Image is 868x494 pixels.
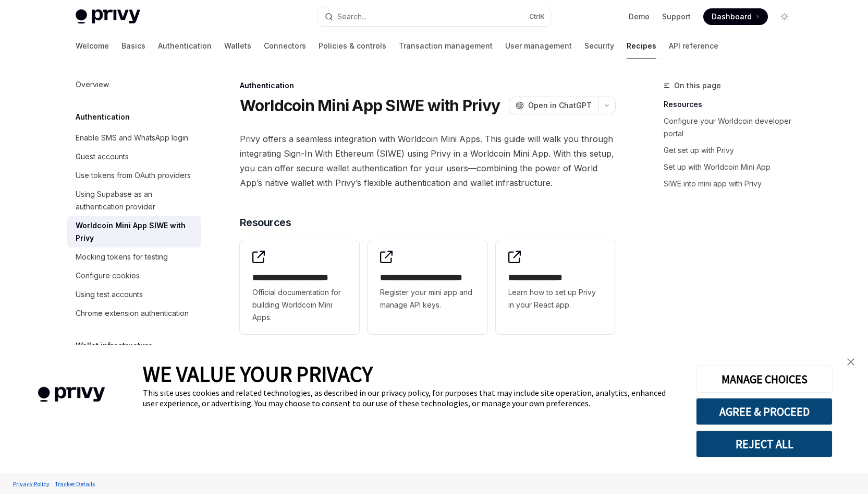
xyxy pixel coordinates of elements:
a: Overview [67,75,201,94]
a: Set up with Worldcoin Mini App [664,159,801,175]
a: Using Supabase as an authentication provider [67,185,201,216]
a: Authentication [158,33,212,58]
a: Guest accounts [67,147,201,166]
img: light logo [76,9,140,24]
h5: Authentication [76,111,130,123]
div: Enable SMS and WhatsApp login [76,132,188,144]
span: On this page [674,79,721,92]
a: Privacy Policy [10,475,52,493]
a: Enable SMS and WhatsApp login [67,128,201,147]
a: Connectors [264,33,306,58]
img: close banner [847,358,854,366]
div: Worldcoin Mini App SIWE with Privy [76,219,194,244]
img: company logo [16,372,127,417]
div: Guest accounts [76,150,129,163]
div: Chrome extension authentication [76,307,189,320]
a: Basics [121,33,145,58]
a: API reference [669,33,718,58]
a: Recipes [627,33,656,58]
div: Search... [337,10,366,23]
div: Mocking tokens for testing [76,251,168,263]
button: REJECT ALL [696,430,833,457]
a: User management [505,33,572,58]
a: Chrome extension authentication [67,304,201,323]
a: Using test accounts [67,285,201,304]
span: WE VALUE YOUR PRIVACY [143,360,373,387]
a: Policies & controls [319,33,386,58]
a: Security [584,33,614,58]
a: Demo [629,11,650,22]
a: Wallets [224,33,251,58]
span: Privy offers a seamless integration with Worldcoin Mini Apps. This guide will walk you through in... [240,132,616,190]
div: Using test accounts [76,288,143,301]
h5: Wallet infrastructure [76,339,153,352]
a: close banner [840,351,861,372]
a: Transaction management [399,33,493,58]
button: Open search [317,7,551,26]
a: Resources [664,96,801,113]
a: Use tokens from OAuth providers [67,166,201,185]
a: Mocking tokens for testing [67,248,201,266]
span: Open in ChatGPT [528,100,592,111]
button: AGREE & PROCEED [696,398,833,425]
button: Toggle dark mode [776,8,793,25]
a: SIWE into mini app with Privy [664,175,801,192]
span: Register your mini app and manage API keys. [380,286,475,311]
span: Resources [240,215,291,230]
div: Authentication [240,80,616,91]
a: Support [662,11,691,22]
h1: Worldcoin Mini App SIWE with Privy [240,96,500,115]
a: Tracker Details [52,475,97,493]
div: Use tokens from OAuth providers [76,169,191,182]
div: This site uses cookies and related technologies, as described in our privacy policy, for purposes... [143,387,680,408]
a: Get set up with Privy [664,142,801,159]
span: Ctrl K [529,13,545,21]
div: Configure cookies [76,269,140,282]
span: Learn how to set up Privy in your React app. [508,286,603,311]
a: Configure your Worldcoin developer portal [664,113,801,142]
span: Dashboard [712,11,752,22]
a: Welcome [76,33,109,58]
a: Configure cookies [67,266,201,285]
div: Using Supabase as an authentication provider [76,188,194,213]
button: Open in ChatGPT [509,97,598,114]
a: Worldcoin Mini App SIWE with Privy [67,216,201,248]
a: Dashboard [703,8,768,25]
span: Official documentation for building Worldcoin Mini Apps. [252,286,347,324]
button: MANAGE CHOICES [696,366,833,393]
div: Overview [76,78,109,91]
